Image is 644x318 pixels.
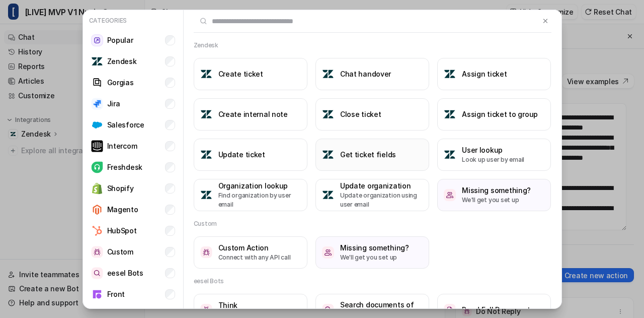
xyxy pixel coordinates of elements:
[444,68,456,80] img: Assign ticket
[462,304,530,315] h3: Read Full Document
[194,98,307,131] button: Create internal noteCreate internal note
[315,58,429,90] button: Chat handoverChat handover
[107,204,138,215] p: Magento
[315,236,429,269] button: /missing-somethingMissing something?We'll get you set up
[200,246,212,258] img: Custom Action
[107,77,134,88] p: Gorgias
[340,180,423,191] h3: Update organization
[107,289,125,299] p: Front
[444,189,456,201] img: /missing-something
[437,139,551,171] button: User lookupUser lookupLook up user by email
[200,304,212,315] img: Think
[107,119,144,130] p: Salesforce
[194,219,217,228] h2: Custom
[107,35,133,45] p: Popular
[340,242,409,253] h3: Missing something?
[437,98,551,131] button: Assign ticket to groupAssign ticket to group
[462,109,538,119] h3: Assign ticket to group
[107,268,143,278] p: eesel Bots
[218,191,301,209] p: Find organization by user email
[194,277,224,286] h2: eesel Bots
[200,68,212,80] img: Create ticket
[107,183,134,194] p: Shopify
[462,69,507,79] h3: Assign ticket
[315,179,429,211] button: Update organizationUpdate organizationUpdate organization using user email
[194,179,307,211] button: Organization lookupOrganization lookupFind organization by user email
[107,98,120,109] p: Jira
[218,242,291,253] h3: Custom Action
[194,236,307,269] button: Custom ActionCustom ActionConnect with any API call
[444,108,456,120] img: Assign ticket to group
[315,98,429,131] button: Close ticketClose ticket
[340,191,423,209] p: Update organization using user email
[194,58,307,90] button: Create ticketCreate ticket
[107,56,137,67] p: Zendesk
[340,109,381,119] h3: Close ticket
[107,246,133,257] p: Custom
[218,149,265,160] h3: Update ticket
[444,304,456,315] img: Read Full Document
[462,196,531,205] p: We'll get you set up
[340,149,396,160] h3: Get ticket fields
[462,185,531,196] h3: Missing something?
[340,69,391,79] h3: Chat handover
[200,149,212,161] img: Update ticket
[194,139,307,171] button: Update ticketUpdate ticket
[107,225,137,236] p: HubSpot
[218,109,288,119] h3: Create internal note
[322,108,334,120] img: Close ticket
[437,58,551,90] button: Assign ticketAssign ticket
[322,189,334,201] img: Update organization
[315,139,429,171] button: Get ticket fieldsGet ticket fields
[462,145,524,155] h3: User lookup
[462,155,524,164] p: Look up user by email
[218,180,301,191] h3: Organization lookup
[107,141,137,151] p: Intercom
[87,14,179,27] p: Categories
[107,162,142,172] p: Freshdesk
[218,253,291,262] p: Connect with any API call
[194,41,218,50] h2: Zendesk
[218,300,282,310] h3: Think
[218,69,263,79] h3: Create ticket
[322,68,334,80] img: Chat handover
[437,179,551,211] button: /missing-somethingMissing something?We'll get you set up
[200,108,212,120] img: Create internal note
[444,149,456,161] img: User lookup
[322,246,334,259] img: /missing-something
[200,189,212,201] img: Organization lookup
[322,149,334,161] img: Get ticket fields
[340,253,409,262] p: We'll get you set up
[322,304,334,315] img: Search documents of another bot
